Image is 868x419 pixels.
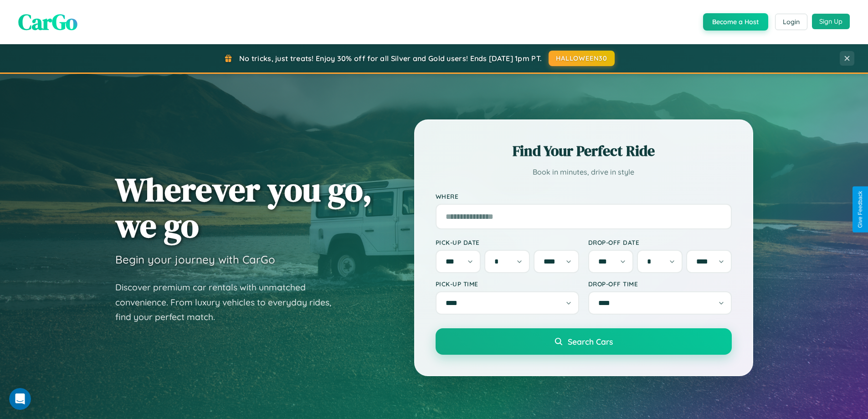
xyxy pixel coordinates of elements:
span: Search Cars [568,336,613,347]
button: Sign Up [812,14,850,29]
p: Discover premium car rentals with unmatched convenience. From luxury vehicles to everyday rides, ... [115,280,343,325]
label: Drop-off Date [588,238,732,246]
label: Pick-up Time [436,280,579,288]
button: Search Cars [436,328,732,355]
iframe: Intercom live chat [9,388,31,410]
h2: Find Your Perfect Ride [436,141,732,161]
h3: Begin your journey with CarGo [115,253,275,266]
span: No tricks, just treats! Enjoy 30% off for all Silver and Gold users! Ends [DATE] 1pm PT. [239,54,542,63]
h1: Wherever you go, we go [115,171,372,243]
p: Book in minutes, drive in style [436,166,732,179]
label: Pick-up Date [436,238,579,246]
label: Where [436,192,732,200]
button: Login [775,14,807,30]
button: HALLOWEEN30 [549,51,615,66]
div: Give Feedback [857,191,863,228]
button: Become a Host [703,13,768,31]
span: CarGo [18,7,77,37]
label: Drop-off Time [588,280,732,288]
